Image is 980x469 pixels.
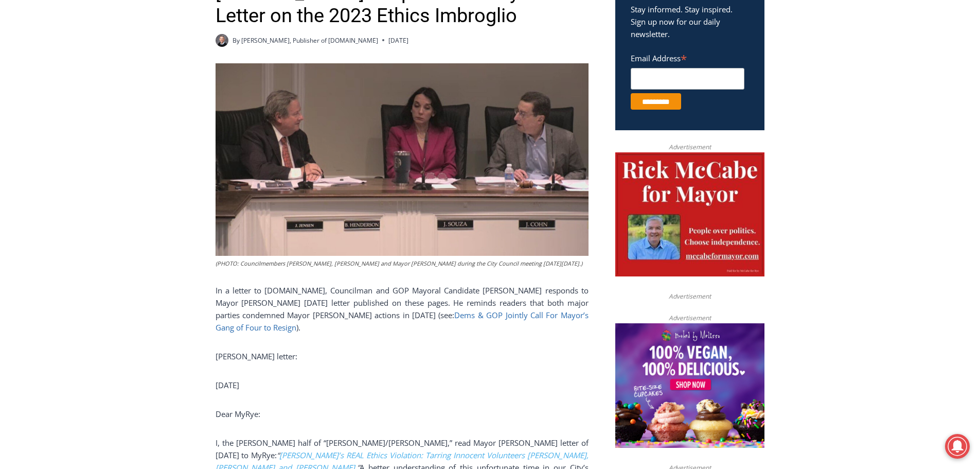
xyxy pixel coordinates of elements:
[216,34,228,47] a: Author image
[216,408,589,420] p: Dear MyRye:
[658,313,721,323] span: Advertisement
[216,259,589,268] figcaption: (PHOTO: Councilmembers [PERSON_NAME], [PERSON_NAME] and Mayor [PERSON_NAME] during the City Counc...
[216,284,589,334] p: In a letter to [DOMAIN_NAME], Councilman and GOP Mayoral Candidate [PERSON_NAME] responds to Mayo...
[388,36,408,45] time: [DATE]
[241,36,378,45] a: [PERSON_NAME], Publisher of [DOMAIN_NAME]
[269,102,477,126] span: Intern @ [DOMAIN_NAME]
[216,379,589,391] p: [DATE]
[247,100,498,128] a: Intern @ [DOMAIN_NAME]
[631,48,744,66] label: Email Address
[631,3,749,40] p: Stay informed. Stay inspired. Sign up now for our daily newsletter.
[216,63,589,256] img: (PHOTO: Councilmembers Bill Henderson, Julie Souza and Mayor Josh Cohn during the City Council me...
[615,152,764,277] img: McCabe for Mayor
[658,142,721,152] span: Advertisement
[233,36,240,45] span: By
[615,323,764,448] img: Baked by Melissa
[658,291,721,301] span: Advertisement
[216,350,589,362] p: [PERSON_NAME] letter:
[260,1,486,100] div: Apply Now <> summer and RHS senior internships available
